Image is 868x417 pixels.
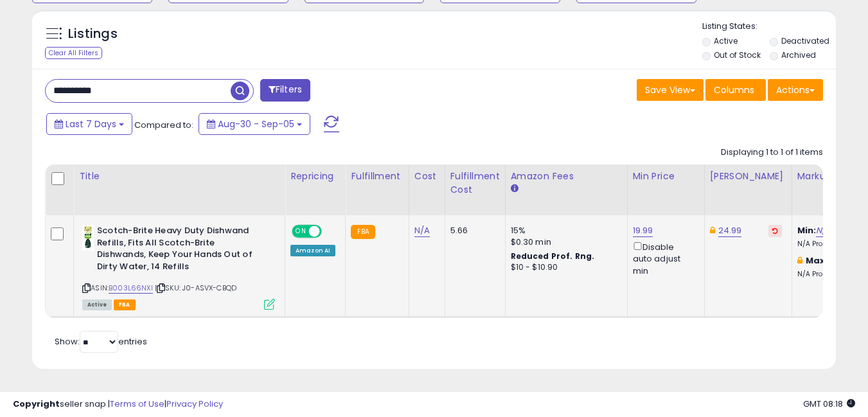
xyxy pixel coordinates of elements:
[82,225,275,308] div: ASIN:
[45,47,102,59] div: Clear All Filters
[109,283,153,294] a: B003L66NXI
[290,245,335,256] div: Amazon AI
[55,335,147,348] span: Show: entries
[13,398,223,411] div: seller snap | |
[781,35,829,46] label: Deactivated
[633,240,695,277] div: Disable auto adjust min
[511,170,622,183] div: Amazon Fees
[46,113,132,135] button: Last 7 Days
[13,398,60,410] strong: Copyright
[134,119,193,131] span: Compared to:
[97,225,253,276] b: Scotch-Brite Heavy Duty Dishwand Refills, Fits All Scotch-Brite Dishwands, Keep Your Hands Out of...
[320,226,341,237] span: OFF
[114,299,136,310] span: FBA
[714,35,738,46] label: Active
[511,225,617,236] div: 15%
[718,224,742,237] a: 24.99
[82,225,94,251] img: 31uQyaXoEiL._SL40_.jpg
[66,118,116,130] span: Last 7 Days
[721,146,823,159] div: Displaying 1 to 1 of 1 items
[351,170,403,183] div: Fulfillment
[702,21,836,33] p: Listing States:
[705,79,766,101] button: Columns
[79,170,279,183] div: Title
[82,299,112,310] span: All listings currently available for purchase on Amazon
[511,251,595,262] b: Reduced Prof. Rng.
[710,170,786,183] div: [PERSON_NAME]
[68,25,118,43] h5: Listings
[290,170,340,183] div: Repricing
[260,79,310,102] button: Filters
[351,225,375,239] small: FBA
[797,224,817,236] b: Min:
[199,113,310,135] button: Aug-30 - Sep-05
[414,224,430,237] a: N/A
[110,398,164,410] a: Terms of Use
[293,226,309,237] span: ON
[806,254,828,267] b: Max:
[511,236,617,248] div: $0.30 min
[633,224,653,237] a: 19.99
[714,49,761,60] label: Out of Stock
[450,170,500,197] div: Fulfillment Cost
[768,79,823,101] button: Actions
[803,398,855,410] span: 2025-09-13 08:18 GMT
[218,118,294,130] span: Aug-30 - Sep-05
[166,398,223,410] a: Privacy Policy
[714,84,754,96] span: Columns
[633,170,699,183] div: Min Price
[511,183,518,195] small: Amazon Fees.
[511,262,617,273] div: $10 - $10.90
[450,225,495,236] div: 5.66
[781,49,816,60] label: Archived
[816,224,831,237] a: N/A
[637,79,704,101] button: Save View
[414,170,439,183] div: Cost
[155,283,236,293] span: | SKU: J0-ASVX-CBQD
